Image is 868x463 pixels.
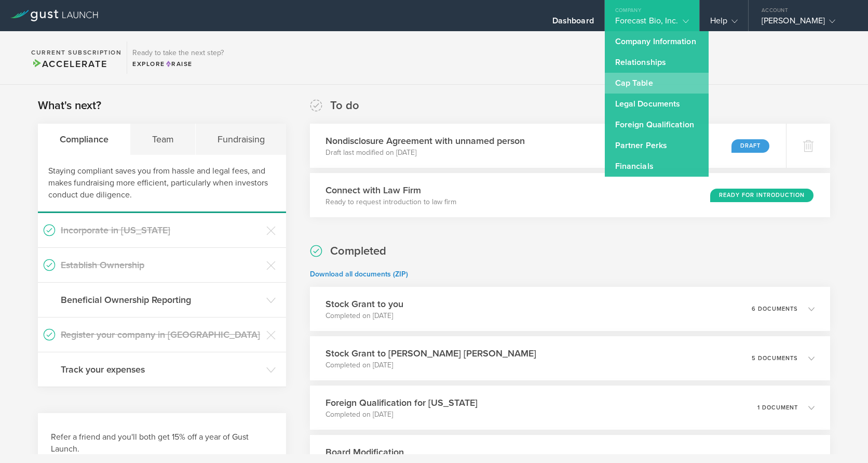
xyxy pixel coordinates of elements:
h2: What's next? [38,98,101,113]
h2: Completed [330,244,386,259]
a: Download all documents (ZIP) [310,270,408,279]
h3: Stock Grant to [PERSON_NAME] [PERSON_NAME] [325,347,536,360]
h3: Establish Ownership [61,258,261,272]
h3: Refer a friend and you'll both get 15% off a year of Gust Launch. [51,431,273,455]
span: Raise [165,60,193,68]
div: Connect with Law FirmReady to request introduction to law firmReady for Introduction [310,173,830,217]
div: Dashboard [552,16,594,31]
p: 1 document [757,405,798,411]
div: Staying compliant saves you from hassle and legal fees, and makes fundraising more efficient, par... [38,155,286,213]
p: Completed on [DATE] [325,360,536,371]
div: Nondisclosure Agreement with unnamed personDraft last modified on [DATE]Draft [310,124,786,168]
div: Fundraising [196,124,286,155]
h3: Stock Grant to you [325,297,403,311]
div: Draft [731,139,769,153]
h3: Register your company in [GEOGRAPHIC_DATA] [61,328,261,341]
h3: Nondisclosure Agreement with unnamed person [325,134,525,148]
div: Help [710,16,738,31]
span: Accelerate [31,58,107,70]
p: Completed on [DATE] [325,311,403,321]
h3: Foreign Qualification for [US_STATE] [325,396,478,409]
div: Explore [132,59,224,69]
div: [PERSON_NAME] [762,16,850,31]
div: Forecast Bio, Inc. [615,16,689,31]
iframe: Chat Widget [816,413,868,463]
div: Ready to take the next step?ExploreRaise [127,42,229,74]
p: 6 documents [752,306,798,312]
h3: Track your expenses [61,363,261,376]
h3: Beneficial Ownership Reporting [61,293,261,307]
h3: Ready to take the next step? [132,49,224,57]
h3: Incorporate in [US_STATE] [61,223,261,237]
p: Draft last modified on [DATE] [325,148,525,158]
h3: Board Modification [325,445,404,459]
div: Ready for Introduction [710,189,813,202]
h2: Current Subscription [31,49,121,56]
p: Ready to request introduction to law firm [325,197,456,207]
p: 5 documents [752,355,798,361]
div: Team [130,124,196,155]
h3: Connect with Law Firm [325,183,456,197]
div: Compliance [38,124,130,155]
h2: To do [330,98,359,113]
p: Completed on [DATE] [325,409,478,420]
